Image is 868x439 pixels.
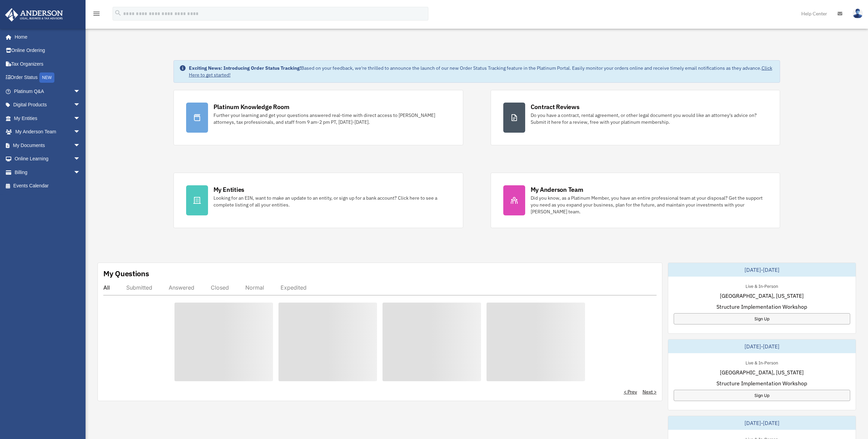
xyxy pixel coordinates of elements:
a: My Documentsarrow_drop_down [5,138,91,152]
span: [GEOGRAPHIC_DATA], [US_STATE] [720,292,804,300]
a: My Anderson Team Did you know, as a Platinum Member, you have an entire professional team at your... [491,173,780,228]
div: Further your learning and get your questions answered real-time with direct access to [PERSON_NAM... [213,112,451,125]
div: Normal [245,284,264,291]
a: Platinum Q&Aarrow_drop_down [5,84,91,98]
span: arrow_drop_down [74,125,87,139]
i: menu [92,10,101,18]
div: My Anderson Team [531,185,583,194]
a: Events Calendar [5,179,91,193]
div: Do you have a contract, rental agreement, or other legal document you would like an attorney's ad... [531,112,768,125]
div: Did you know, as a Platinum Member, you have an entire professional team at your disposal? Get th... [531,195,768,215]
div: All [103,284,110,291]
img: Anderson Advisors Platinum Portal [3,8,65,22]
a: Tax Organizers [5,57,91,71]
span: arrow_drop_down [74,84,87,98]
span: arrow_drop_down [74,138,87,152]
a: Online Learningarrow_drop_down [5,152,91,166]
span: arrow_drop_down [74,98,87,112]
div: Platinum Knowledge Room [213,103,289,111]
a: Digital Productsarrow_drop_down [5,98,91,112]
span: arrow_drop_down [74,152,87,166]
div: Based on your feedback, we're thrilled to announce the launch of our new Order Status Tracking fe... [189,65,775,78]
div: Live & In-Person [740,359,783,366]
div: Submitted [126,284,152,291]
div: [DATE]-[DATE] [668,263,856,277]
div: [DATE]-[DATE] [668,340,856,353]
span: [GEOGRAPHIC_DATA], [US_STATE] [720,368,804,376]
a: < Prev [624,388,637,395]
div: Contract Reviews [531,103,580,111]
span: Structure Implementation Workshop [716,379,807,387]
div: Closed [211,284,229,291]
div: Live & In-Person [740,282,783,289]
span: arrow_drop_down [74,165,87,179]
a: My Entities Looking for an EIN, want to make an update to an entity, or sign up for a bank accoun... [173,173,463,228]
a: Sign Up [674,390,850,401]
div: Expedited [281,284,307,291]
div: Answered [169,284,194,291]
a: Online Ordering [5,44,91,57]
div: [DATE]-[DATE] [668,416,856,430]
a: Order StatusNEW [5,71,91,85]
i: search [114,9,122,17]
div: My Entities [213,185,244,194]
a: Billingarrow_drop_down [5,165,91,179]
a: Next > [643,388,657,395]
a: Click Here to get started! [189,65,772,78]
div: Looking for an EIN, want to make an update to an entity, or sign up for a bank account? Click her... [213,195,451,208]
strong: Exciting News: Introducing Order Status Tracking! [189,65,301,71]
img: User Pic [853,9,863,18]
a: menu [92,12,101,18]
a: Sign Up [674,313,850,324]
a: My Anderson Teamarrow_drop_down [5,125,91,139]
a: Platinum Knowledge Room Further your learning and get your questions answered real-time with dire... [173,90,463,145]
a: Home [5,30,87,44]
div: My Questions [103,268,149,279]
a: Contract Reviews Do you have a contract, rental agreement, or other legal document you would like... [491,90,780,145]
div: NEW [39,72,54,83]
a: My Entitiesarrow_drop_down [5,111,91,125]
span: Structure Implementation Workshop [716,303,807,311]
span: arrow_drop_down [74,111,87,125]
